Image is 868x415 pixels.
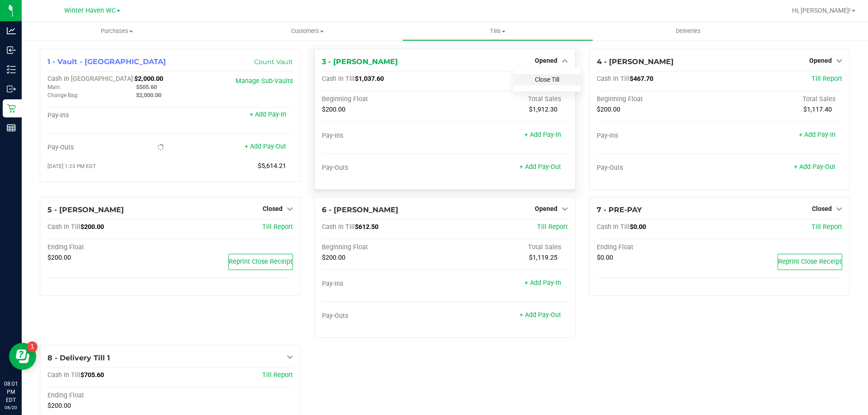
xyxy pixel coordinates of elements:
[519,163,561,171] a: + Add Pay-Out
[597,95,720,103] div: Beginning Float
[597,132,720,140] div: Pay-Ins
[47,75,134,83] span: Cash In [GEOGRAPHIC_DATA]:
[263,205,283,212] span: Closed
[7,26,16,35] inline-svg: Analytics
[799,131,835,139] a: + Add Pay-In
[519,311,561,319] a: + Add Pay-Out
[403,27,592,35] span: Tills
[262,371,293,379] a: Till Report
[4,404,18,411] p: 08/20
[229,258,292,266] span: Reprint Close Receipt
[322,106,345,113] span: $200.00
[4,380,18,404] p: 08:01 PM EDT
[136,84,157,90] span: $505.60
[47,371,80,379] span: Cash In Till
[254,58,293,66] a: Count Vault
[811,75,842,83] a: Till Report
[402,22,593,41] a: Tills
[322,132,445,140] div: Pay-Ins
[7,104,16,113] inline-svg: Retail
[445,243,568,252] div: Total Sales
[524,279,561,287] a: + Add Pay-In
[794,163,835,171] a: + Add Pay-Out
[597,243,720,252] div: Ending Float
[597,223,630,231] span: Cash In Till
[537,223,568,231] a: Till Report
[322,164,445,172] div: Pay-Outs
[597,106,620,113] span: $200.00
[47,354,110,362] span: 8 - Delivery Till 1
[322,223,355,231] span: Cash In Till
[47,163,96,169] span: [DATE] 1:25 PM EDT
[535,205,557,212] span: Opened
[535,76,559,83] a: Close Till
[47,243,170,252] div: Ending Float
[47,205,124,214] span: 5 - [PERSON_NAME]
[355,75,384,83] span: $1,037.60
[250,111,286,118] a: + Add Pay-In
[597,75,630,83] span: Cash In Till
[134,75,163,83] span: $2,000.00
[630,223,646,231] span: $0.00
[47,57,166,66] span: 1 - Vault - [GEOGRAPHIC_DATA]
[47,392,170,400] div: Ending Float
[322,205,398,214] span: 6 - [PERSON_NAME]
[322,95,445,103] div: Beginning Float
[80,223,104,231] span: $200.00
[7,65,16,74] inline-svg: Inventory
[212,22,402,41] a: Customers
[47,84,61,90] span: Main:
[228,254,293,270] button: Reprint Close Receipt
[809,57,832,64] span: Opened
[597,57,674,66] span: 4 - [PERSON_NAME]
[322,243,445,252] div: Beginning Float
[322,75,355,83] span: Cash In Till
[597,205,642,214] span: 7 - PRE-PAY
[322,280,445,288] div: Pay-Ins
[597,254,613,261] span: $0.00
[136,92,161,98] span: $2,000.00
[47,254,71,261] span: $200.00
[593,22,783,41] a: Deliveries
[778,258,842,266] span: Reprint Close Receipt
[597,164,720,172] div: Pay-Outs
[803,106,832,113] span: $1,117.40
[9,343,36,370] iframe: Resource center
[47,92,79,98] span: Change Bag:
[64,7,116,14] span: Winter Haven WC
[27,341,38,352] iframe: Resource center unread badge
[811,223,842,231] a: Till Report
[630,75,653,83] span: $467.70
[812,205,832,212] span: Closed
[322,312,445,320] div: Pay-Outs
[262,223,293,231] a: Till Report
[529,106,557,113] span: $1,912.30
[719,95,842,103] div: Total Sales
[524,131,561,139] a: + Add Pay-In
[47,112,170,120] div: Pay-Ins
[529,254,557,261] span: $1,119.25
[322,254,345,261] span: $200.00
[664,27,713,35] span: Deliveries
[322,57,398,66] span: 3 - [PERSON_NAME]
[212,27,402,35] span: Customers
[47,223,80,231] span: Cash In Till
[792,7,851,14] span: Hi, [PERSON_NAME]!
[7,123,16,132] inline-svg: Reports
[258,162,286,170] span: $5,614.21
[22,27,212,35] span: Purchases
[80,371,104,379] span: $705.60
[7,46,16,55] inline-svg: Inbound
[236,77,293,85] a: Manage Sub-Vaults
[47,402,71,410] span: $200.00
[445,95,568,103] div: Total Sales
[47,144,170,152] div: Pay-Outs
[355,223,378,231] span: $612.50
[7,84,16,93] inline-svg: Outbound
